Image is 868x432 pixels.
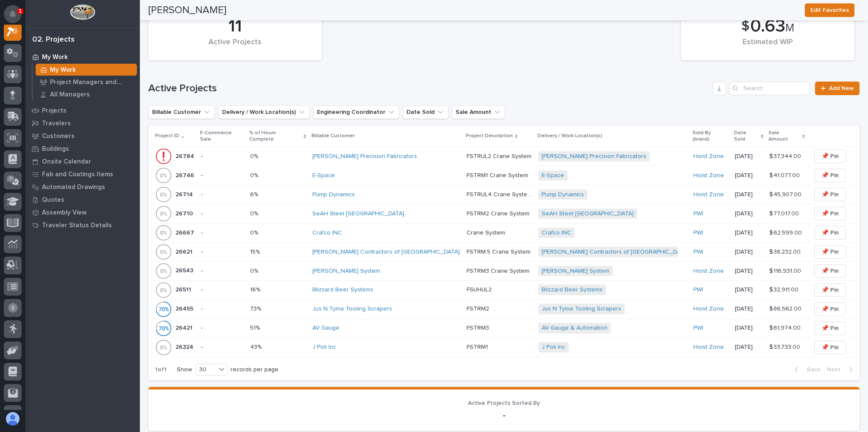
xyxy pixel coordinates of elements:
[810,5,849,15] span: Edit Favorites
[250,304,263,313] p: 73%
[542,325,607,332] a: AV Gauge & Automation
[821,247,839,257] span: 📌 Pin
[814,226,846,240] button: 📌 Pin
[175,209,195,217] p: 26710
[148,261,860,280] tr: 2654326543 -0%0% [PERSON_NAME] System FSTRM3 Crane SystemFSTRM3 Crane System [PERSON_NAME] System...
[163,38,307,56] div: Active Projects
[467,323,491,332] p: FSTRM3
[542,286,603,294] a: Blizzard Beer Systems
[250,323,262,332] p: 51%
[693,172,724,179] a: Hoist Zone
[769,170,801,179] p: $ 41,077.00
[201,172,243,179] p: -
[218,105,310,119] button: Delivery / Work Location(s)
[148,147,860,166] tr: 2678426784 -0%0% [PERSON_NAME] Precision Fabricators FSTRUL2 Crane SystemFSTRUL2 Crane System [PE...
[821,342,839,353] span: 📌 Pin
[829,85,854,91] span: Add New
[741,18,749,34] span: $
[250,189,260,198] p: 6%
[542,153,646,160] a: [PERSON_NAME] Precision Fabricators
[814,169,846,182] button: 📌 Pin
[542,248,689,256] a: [PERSON_NAME] Contractors of [GEOGRAPHIC_DATA]
[693,305,724,313] a: Hoist Zone
[312,344,336,351] a: J Poli Inc
[312,153,417,160] a: [PERSON_NAME] Precision Fabricators
[735,286,762,294] p: [DATE]
[25,206,140,219] a: Assembly View
[693,153,724,160] a: Hoist Zone
[312,191,355,198] a: Pump Dynamics
[175,247,194,256] p: 26621
[814,150,846,163] button: 📌 Pin
[175,342,195,351] p: 26324
[312,229,342,237] a: Crafco INC
[467,209,531,217] p: FSTRM2 Crane System
[250,209,260,217] p: 0%
[250,342,263,351] p: 43%
[312,305,392,313] a: Jus N Tyme Tooling Scrapers
[33,88,140,100] a: All Managers
[42,196,64,204] p: Quotes
[42,54,68,61] p: My Work
[32,35,75,45] div: 02. Projects
[50,91,90,99] p: All Managers
[769,323,802,332] p: $ 61,974.00
[802,366,820,373] span: Back
[769,247,802,256] p: $ 38,232.00
[821,323,839,333] span: 📌 Pin
[200,128,244,144] p: E-Commerce Sale
[823,366,860,373] button: Next
[148,359,173,380] p: 1 of 1
[33,76,140,88] a: Project Managers and Engineers
[467,189,533,198] p: FSTRUL4 Crane System
[148,105,215,119] button: Billable Customer
[403,105,448,119] button: Date Sold
[769,228,804,237] p: $ 62,599.00
[201,344,243,351] p: -
[467,247,532,256] p: FSTRM.5 Crane System
[155,131,179,141] p: Project ID
[4,410,22,428] button: users-avatar
[201,229,243,237] p: -
[805,3,854,17] button: Edit Favorites
[821,304,839,314] span: 📌 Pin
[696,38,840,56] div: Estimated WIP
[814,322,846,335] button: 📌 Pin
[42,145,69,153] p: Buildings
[312,268,380,275] a: [PERSON_NAME] System
[250,170,260,179] p: 0%
[467,151,533,160] p: FSTRUL2 Crane System
[25,104,140,117] a: Projects
[542,191,584,198] a: Pump Dynamics
[542,305,621,313] a: Jus N Tyme Tooling Scrapers
[815,82,860,95] a: Add New
[785,23,794,34] span: M
[537,131,602,141] p: Delivery / Work Location(s)
[693,286,703,294] a: PWI
[821,266,839,276] span: 📌 Pin
[148,338,860,357] tr: 2632426324 -43%43% J Poli Inc FSTRM1FSTRM1 J Poli Inc Hoist Zone [DATE]$ 33,733.00$ 33,733.00 📌 Pin
[735,268,762,275] p: [DATE]
[42,209,86,217] p: Assembly View
[814,302,846,316] button: 📌 Pin
[25,142,140,155] a: Buildings
[201,210,243,217] p: -
[735,248,762,256] p: [DATE]
[735,210,762,217] p: [DATE]
[814,188,846,201] button: 📌 Pin
[175,304,195,313] p: 26455
[735,191,762,198] p: [DATE]
[827,366,846,373] span: Next
[788,366,823,373] button: Back
[466,131,513,141] p: Project Description
[70,4,95,20] img: Workspace Logo
[735,344,762,351] p: [DATE]
[735,229,762,237] p: [DATE]
[148,299,860,319] tr: 2645526455 -73%73% Jus N Tyme Tooling Scrapers FSTRM2FSTRM2 Jus N Tyme Tooling Scrapers Hoist Zon...
[769,342,802,351] p: $ 33,733.00
[312,172,335,179] a: E-Space
[735,172,762,179] p: [DATE]
[175,265,195,274] p: 26543
[50,79,134,86] p: Project Managers and Engineers
[25,219,140,232] a: Traveler Status Details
